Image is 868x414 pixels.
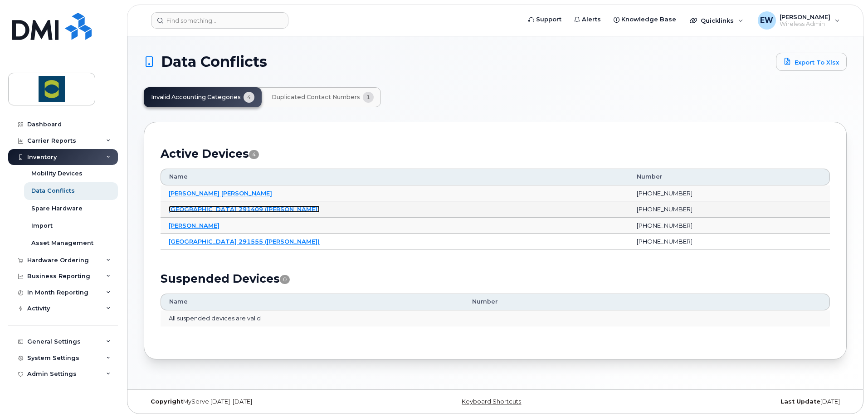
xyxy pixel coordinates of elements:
[629,218,830,234] td: [PHONE_NUMBER]
[612,398,847,405] div: [DATE]
[462,398,521,405] a: Keyboard Shortcuts
[161,310,830,327] td: All suspended devices are valid
[629,234,830,250] td: [PHONE_NUMBER]
[780,398,820,405] strong: Last Update
[169,238,320,245] a: [GEOGRAPHIC_DATA] 291555 ([PERSON_NAME])
[280,275,290,284] span: 0
[169,222,219,229] a: [PERSON_NAME]
[161,272,830,285] h2: Suspended Devices
[144,398,378,405] div: MyServe [DATE]–[DATE]
[776,53,847,71] a: Export to Xlsx
[629,185,830,202] td: [PHONE_NUMBER]
[629,169,830,185] th: Number
[363,92,374,103] span: 1
[151,398,183,405] strong: Copyright
[161,294,464,310] th: Name
[272,94,360,101] span: Duplicated Contact Numbers
[249,150,259,159] span: 4
[169,205,320,213] a: [GEOGRAPHIC_DATA] 291409 ([PERSON_NAME])
[629,201,830,218] td: [PHONE_NUMBER]
[161,169,629,185] th: Name
[161,55,267,69] span: Data Conflicts
[169,190,272,197] a: [PERSON_NAME] [PERSON_NAME]
[161,147,830,160] h2: Active Devices
[464,294,830,310] th: Number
